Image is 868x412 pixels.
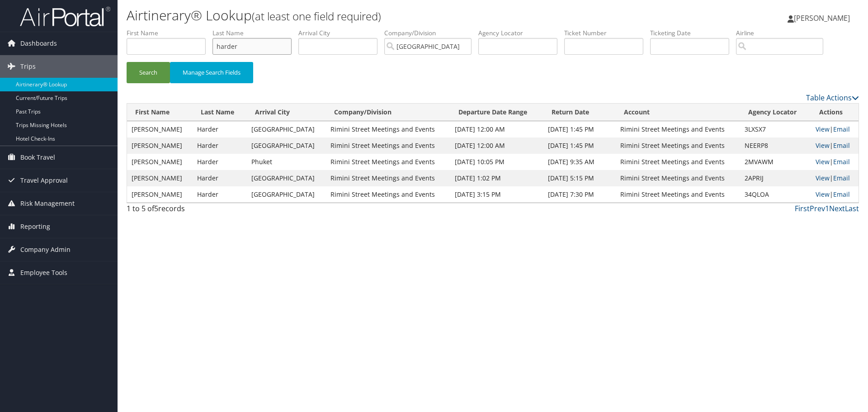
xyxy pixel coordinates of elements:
[450,154,543,170] td: [DATE] 10:05 PM
[247,137,326,154] td: [GEOGRAPHIC_DATA]
[252,9,381,24] small: (at least one field required)
[127,137,193,154] td: [PERSON_NAME]
[127,154,193,170] td: [PERSON_NAME]
[616,186,740,203] td: Rimini Street Meetings and Events
[816,141,830,150] a: View
[450,137,543,154] td: [DATE] 12:00 AM
[450,104,543,121] th: Departure Date Range: activate to sort column ascending
[740,170,811,186] td: 2APRIJ
[816,157,830,166] a: View
[212,28,298,38] label: Last Name
[247,170,326,186] td: [GEOGRAPHIC_DATA]
[450,121,543,137] td: [DATE] 12:00 AM
[740,137,811,154] td: NEERP8
[564,28,650,38] label: Ticket Number
[298,28,384,38] label: Arrival City
[20,6,110,27] img: airportal-logo.png
[450,186,543,203] td: [DATE] 3:15 PM
[127,203,300,218] div: 1 to 5 of records
[247,121,326,137] td: [GEOGRAPHIC_DATA]
[833,174,850,182] a: Email
[833,190,850,199] a: Email
[384,28,478,38] label: Company/Division
[543,186,616,203] td: [DATE] 7:30 PM
[825,204,829,213] a: 1
[127,121,193,137] td: [PERSON_NAME]
[543,121,616,137] td: [DATE] 1:45 PM
[816,125,830,133] a: View
[326,154,450,170] td: Rimini Street Meetings and Events
[811,121,859,137] td: |
[247,104,326,121] th: Arrival City: activate to sort column ascending
[193,121,247,137] td: Harder
[326,137,450,154] td: Rimini Street Meetings and Events
[20,55,36,78] span: Trips
[811,137,859,154] td: |
[795,204,810,213] a: First
[650,28,736,38] label: Ticketing Date
[193,137,247,154] td: Harder
[543,104,616,121] th: Return Date: activate to sort column ascending
[247,154,326,170] td: Phuket
[616,154,740,170] td: Rimini Street Meetings and Events
[616,121,740,137] td: Rimini Street Meetings and Events
[811,104,859,121] th: Actions
[127,6,615,25] h1: Airtinerary® Lookup
[740,186,811,203] td: 34QLOA
[543,137,616,154] td: [DATE] 1:45 PM
[845,204,859,213] a: Last
[829,204,845,213] a: Next
[20,261,67,284] span: Employee Tools
[326,104,450,121] th: Company/Division
[740,104,811,121] th: Agency Locator: activate to sort column ascending
[543,154,616,170] td: [DATE] 9:35 AM
[20,238,71,261] span: Company Admin
[833,125,850,133] a: Email
[816,174,830,182] a: View
[616,170,740,186] td: Rimini Street Meetings and Events
[616,137,740,154] td: Rimini Street Meetings and Events
[127,170,193,186] td: [PERSON_NAME]
[740,154,811,170] td: 2MVAWM
[616,104,740,121] th: Account: activate to sort column ascending
[247,186,326,203] td: [GEOGRAPHIC_DATA]
[20,146,55,169] span: Book Travel
[170,62,253,83] button: Manage Search Fields
[811,170,859,186] td: |
[193,170,247,186] td: Harder
[20,169,68,192] span: Travel Approval
[127,104,193,121] th: First Name: activate to sort column ascending
[478,28,564,38] label: Agency Locator
[788,5,859,32] a: [PERSON_NAME]
[736,28,830,38] label: Airline
[811,154,859,170] td: |
[740,121,811,137] td: 3LXSX7
[154,204,158,213] span: 5
[20,32,57,55] span: Dashboards
[127,28,212,38] label: First Name
[20,192,75,215] span: Risk Management
[810,204,825,213] a: Prev
[326,170,450,186] td: Rimini Street Meetings and Events
[193,104,247,121] th: Last Name: activate to sort column ascending
[794,13,850,23] span: [PERSON_NAME]
[193,154,247,170] td: Harder
[811,186,859,203] td: |
[450,170,543,186] td: [DATE] 1:02 PM
[20,215,50,238] span: Reporting
[806,93,859,103] a: Table Actions
[326,186,450,203] td: Rimini Street Meetings and Events
[543,170,616,186] td: [DATE] 5:15 PM
[816,190,830,199] a: View
[833,141,850,150] a: Email
[127,62,170,83] button: Search
[193,186,247,203] td: Harder
[833,157,850,166] a: Email
[127,186,193,203] td: [PERSON_NAME]
[326,121,450,137] td: Rimini Street Meetings and Events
